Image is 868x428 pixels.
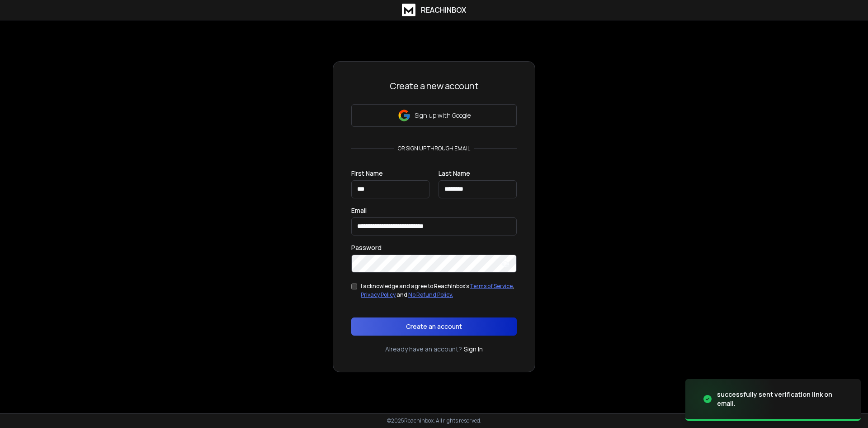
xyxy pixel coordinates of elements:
label: Email [351,207,367,214]
a: Terms of Service [470,282,513,290]
p: or sign up through email [394,145,474,152]
img: logo [402,4,415,16]
a: No Refund Policy. [408,291,453,298]
h3: Create a new account [351,80,517,92]
div: successfully sent verification link on email. [717,390,850,408]
a: ReachInbox [402,4,466,16]
p: Sign up with Google [415,111,471,120]
a: Sign In [464,345,483,354]
p: Already have an account? [385,345,462,354]
button: Sign up with Google [351,104,517,127]
label: Password [351,245,382,251]
a: Privacy Policy [361,291,396,298]
button: Create an account [351,317,517,336]
label: First Name [351,170,383,177]
label: Last Name [439,170,470,177]
img: image [685,372,776,426]
div: I acknowledge and agree to ReachInbox's , and [361,282,517,299]
p: © 2025 Reachinbox. All rights reserved. [387,417,481,424]
h1: ReachInbox [421,5,466,15]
